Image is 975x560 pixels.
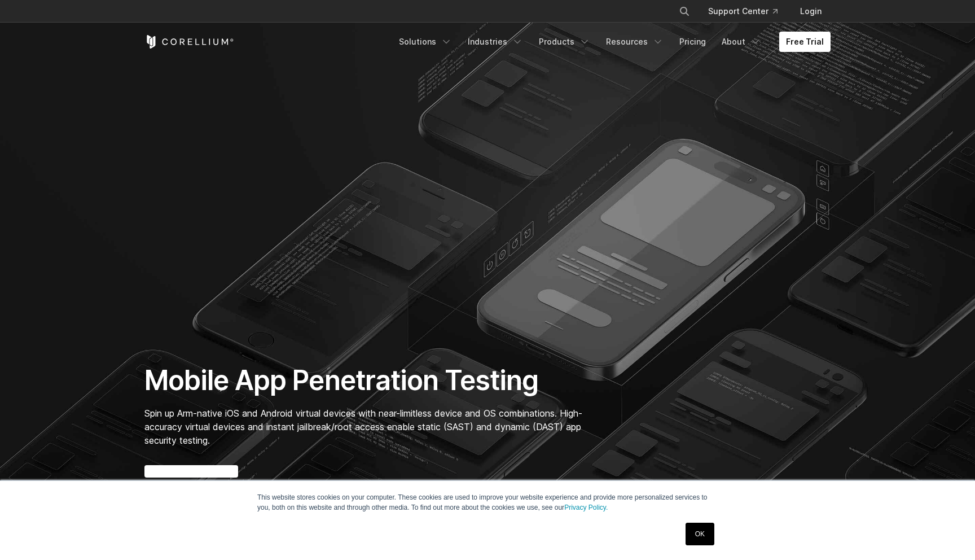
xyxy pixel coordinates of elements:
[392,32,831,52] div: Navigation Menu
[532,32,597,52] a: Products
[699,1,787,21] a: Support Center
[791,1,831,21] a: Login
[144,364,594,397] h1: Mobile App Penetration Testing
[392,32,459,52] a: Solutions
[564,504,608,511] a: Privacy Policy.
[673,32,713,52] a: Pricing
[779,32,831,52] a: Free Trial
[599,32,670,52] a: Resources
[674,1,695,21] button: Search
[715,32,768,52] a: About
[461,32,530,52] a: Industries
[144,408,582,446] span: Spin up Arm-native iOS and Android virtual devices with near-limitless device and OS combinations...
[144,35,234,49] a: Corellium Home
[686,523,714,545] a: OK
[665,1,831,21] div: Navigation Menu
[257,492,718,513] p: This website stores cookies on your computer. These cookies are used to improve your website expe...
